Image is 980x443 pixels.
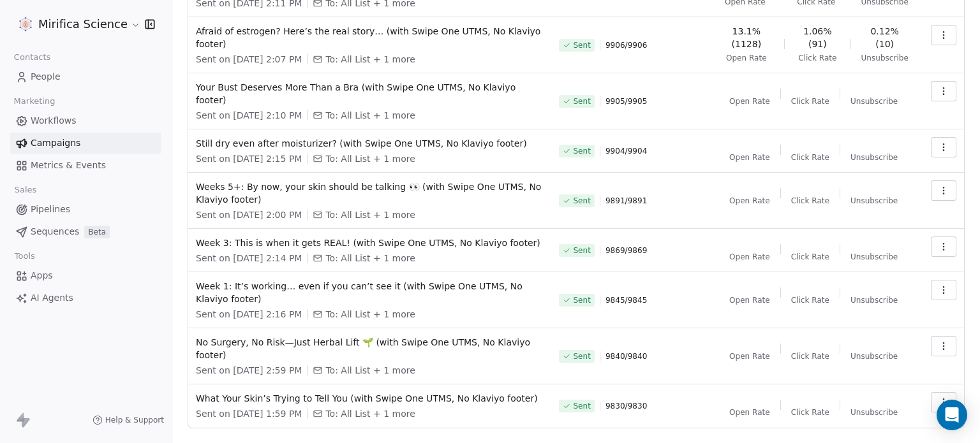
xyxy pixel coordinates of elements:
span: Week 3: This is when it gets REAL! (with Swipe One UTMS, No Klaviyo footer) [196,236,544,249]
a: SequencesBeta [10,221,161,242]
span: Sent on [DATE] 2:15 PM [196,152,302,165]
span: Sent [573,245,590,256]
span: Sent [573,96,590,106]
span: Apps [31,269,53,282]
span: Sequences [31,225,79,238]
span: Sent on [DATE] 2:14 PM [196,252,302,265]
span: Tools [9,247,40,266]
span: Click Rate [791,152,829,163]
span: Metrics & Events [31,159,106,172]
span: 9905 / 9905 [605,96,647,106]
span: 9869 / 9869 [605,245,647,256]
span: What Your Skin’s Trying to Tell You (with Swipe One UTMS, No Klaviyo footer) [196,392,544,405]
span: Click Rate [791,407,829,418]
span: Unsubscribe [850,351,898,361]
a: AI Agents [10,287,161,309]
span: Click Rate [798,53,836,63]
span: Unsubscribe [850,407,898,418]
span: Sent on [DATE] 2:00 PM [196,208,302,221]
span: People [31,70,61,84]
span: To: All List + 1 more [325,364,415,377]
span: Open Rate [729,252,770,262]
a: Apps [10,265,161,286]
button: Mirifica Science [15,13,136,35]
span: Click Rate [791,196,829,206]
span: Sent [573,401,590,411]
span: Unsubscribe [861,53,909,63]
span: 9840 / 9840 [605,351,647,361]
span: Afraid of estrogen? Here’s the real story… (with Swipe One UTMS, No Klaviyo footer) [196,25,544,50]
span: Click Rate [791,295,829,305]
span: Help & Support [105,415,164,425]
span: AI Agents [31,291,73,305]
span: Sent on [DATE] 2:59 PM [196,364,302,377]
span: Open Rate [729,351,770,361]
span: Mirifica Science [38,16,128,33]
span: Click Rate [791,96,829,106]
span: 9830 / 9830 [605,401,647,411]
span: To: All List + 1 more [325,407,415,420]
div: Open Intercom Messenger [937,400,967,430]
a: Help & Support [93,415,164,425]
span: Open Rate [726,53,767,63]
span: 9891 / 9891 [605,196,647,206]
img: MIRIFICA%20science_logo_icon-big.png [18,17,33,32]
span: To: All List + 1 more [325,308,415,321]
span: Beta [84,226,110,238]
span: 9904 / 9904 [605,146,647,156]
span: Unsubscribe [850,252,898,262]
span: Your Bust Deserves More Than a Bra (with Swipe One UTMS, No Klaviyo footer) [196,81,544,106]
span: Open Rate [729,152,770,163]
span: Click Rate [791,252,829,262]
span: 1.06% (91) [795,25,840,50]
span: Sent [573,196,590,206]
span: Week 1: It’s working… even if you can’t see it (with Swipe One UTMS, No Klaviyo footer) [196,280,544,305]
span: Sent on [DATE] 2:16 PM [196,308,302,321]
span: Open Rate [729,295,770,305]
span: Unsubscribe [850,152,898,163]
span: Campaigns [31,136,80,150]
span: Open Rate [729,196,770,206]
a: People [10,66,161,87]
a: Campaigns [10,133,161,154]
span: Sent on [DATE] 1:59 PM [196,407,302,420]
span: Still dry even after moisturizer? (with Swipe One UTMS, No Klaviyo footer) [196,137,544,150]
span: Sent on [DATE] 2:07 PM [196,53,302,66]
span: No Surgery, No Risk—Just Herbal Lift 🌱 (with Swipe One UTMS, No Klaviyo footer) [196,336,544,361]
span: 0.12% (10) [861,25,909,50]
span: 9845 / 9845 [605,295,647,305]
span: 13.1% (1128) [718,25,774,50]
span: Sent [573,40,590,50]
span: Sales [9,180,42,200]
span: Sent [573,351,590,361]
span: Pipelines [31,203,70,216]
a: Metrics & Events [10,155,161,176]
span: Workflows [31,114,77,127]
span: To: All List + 1 more [325,152,415,165]
span: Contacts [8,48,56,67]
span: To: All List + 1 more [325,109,415,122]
span: Open Rate [729,407,770,418]
a: Workflows [10,110,161,131]
span: Unsubscribe [850,196,898,206]
span: Sent [573,146,590,156]
span: To: All List + 1 more [325,53,415,66]
span: Click Rate [791,351,829,361]
span: Marketing [8,92,61,111]
span: Sent on [DATE] 2:10 PM [196,109,302,122]
span: Weeks 5+: By now, your skin should be talking 👀 (with Swipe One UTMS, No Klaviyo footer) [196,180,544,206]
span: Open Rate [729,96,770,106]
span: To: All List + 1 more [325,252,415,265]
span: Unsubscribe [850,295,898,305]
span: Unsubscribe [850,96,898,106]
a: Pipelines [10,199,161,220]
span: 9906 / 9906 [605,40,647,50]
span: To: All List + 1 more [325,208,415,221]
span: Sent [573,295,590,305]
